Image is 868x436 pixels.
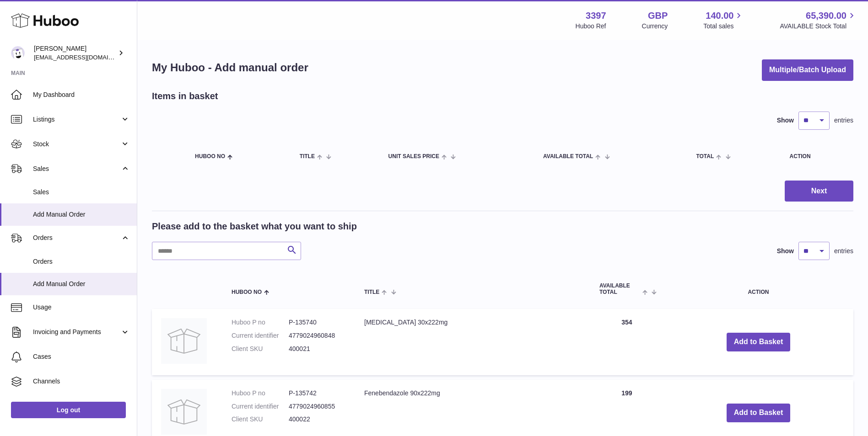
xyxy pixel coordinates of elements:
[727,333,791,351] button: Add to Basket
[703,22,744,31] span: Total sales
[11,402,126,418] a: Log out
[663,274,853,304] th: Action
[195,154,225,160] span: Huboo no
[388,154,439,160] span: Unit Sales Price
[806,10,846,22] span: 65,390.00
[152,220,357,233] h2: Please add to the basket what you want to ship
[576,22,606,31] div: Huboo Ref
[33,280,130,288] span: Add Manual Order
[33,328,120,336] span: Invoicing and Payments
[834,247,853,255] span: entries
[232,331,289,340] dt: Current identifier
[785,181,853,202] button: Next
[780,10,857,31] a: 65,390.00 AVAILABLE Stock Total
[33,377,130,386] span: Channels
[599,283,640,295] span: AVAILABLE Total
[232,389,289,398] dt: Huboo P no
[232,402,289,411] dt: Current identifier
[648,10,668,22] strong: GBP
[161,389,207,435] img: Fenebendazole 90x222mg
[289,318,346,327] dd: P-135740
[834,116,853,125] span: entries
[232,318,289,327] dt: Huboo P no
[33,210,130,219] span: Add Manual Order
[11,46,25,60] img: sales@canchema.com
[364,289,379,295] span: Title
[33,188,130,197] span: Sales
[790,154,844,160] div: Action
[590,309,663,375] td: 354
[642,22,668,31] div: Currency
[706,10,733,22] span: 140.00
[152,60,308,75] h1: My Huboo - Add manual order
[289,402,346,411] dd: 4779024960855
[33,115,120,124] span: Listings
[780,22,857,31] span: AVAILABLE Stock Total
[762,59,853,81] button: Multiple/Batch Upload
[289,389,346,398] dd: P-135742
[33,90,130,99] span: My Dashboard
[34,44,116,62] div: [PERSON_NAME]
[33,234,120,242] span: Orders
[232,345,289,353] dt: Client SKU
[33,140,120,149] span: Stock
[727,404,791,422] button: Add to Basket
[543,154,593,160] span: AVAILABLE Total
[703,10,744,31] a: 140.00 Total sales
[232,415,289,424] dt: Client SKU
[232,289,262,295] span: Huboo no
[33,165,120,173] span: Sales
[289,331,346,340] dd: 4779024960848
[33,303,130,312] span: Usage
[161,318,207,364] img: Fenbendazole 30x222mg
[586,10,606,22] strong: 3397
[777,116,794,125] label: Show
[777,247,794,255] label: Show
[696,154,714,160] span: Total
[355,309,590,375] td: [MEDICAL_DATA] 30x222mg
[289,415,346,424] dd: 400022
[300,154,315,160] span: Title
[152,90,218,102] h2: Items in basket
[34,53,135,61] span: [EMAIL_ADDRESS][DOMAIN_NAME]
[289,345,346,353] dd: 400021
[33,257,130,266] span: Orders
[33,352,130,361] span: Cases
